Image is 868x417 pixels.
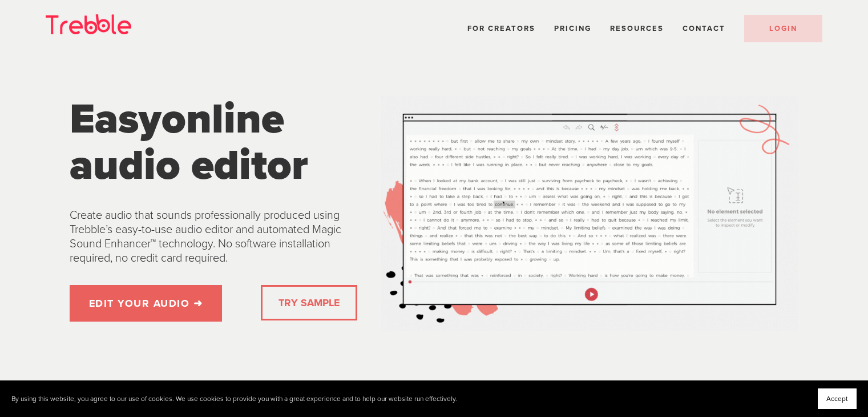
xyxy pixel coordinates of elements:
a: For Creators [467,24,535,33]
span: Easy [70,94,162,145]
img: Trebble Audio Editor Demo Gif [381,96,798,331]
button: Accept [818,388,857,409]
p: Create audio that sounds professionally produced using Trebble’s easy-to-use audio editor and aut... [70,209,362,266]
a: Pricing [554,24,591,33]
a: EDIT YOUR AUDIO ➜ [70,285,223,322]
a: Contact [683,24,725,33]
h1: online audio editor [70,96,362,189]
span: Accept [826,395,848,403]
span: Resources [610,24,664,33]
img: Trebble [46,14,131,34]
a: TRY SAMPLE [274,291,344,314]
span: LOGIN [769,24,797,33]
a: LOGIN [744,15,822,42]
p: By using this website, you agree to our use of cookies. We use cookies to provide you with a grea... [11,395,457,403]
